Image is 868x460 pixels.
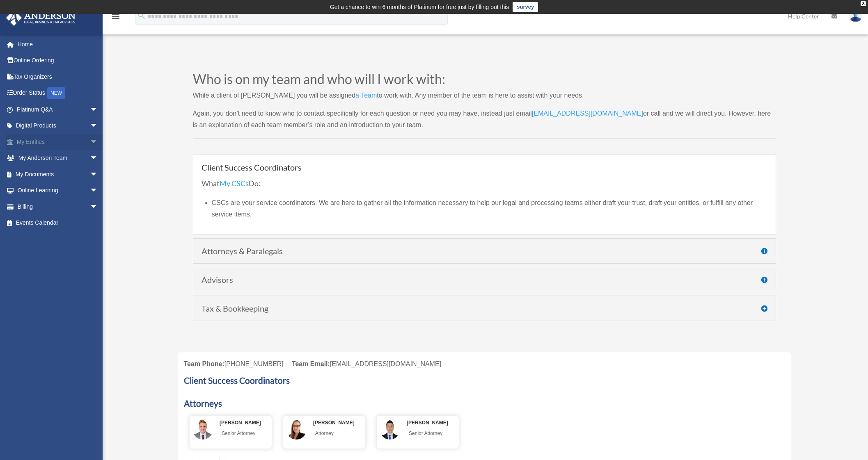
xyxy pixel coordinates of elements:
[184,358,284,370] div: [PHONE_NUMBER]
[202,179,261,188] span: What Do:
[532,110,643,121] a: [EMAIL_ADDRESS][DOMAIN_NAME]
[861,1,866,6] div: close
[220,427,275,440] div: Senior Attorney
[90,150,106,167] span: arrow_drop_down
[137,11,146,20] i: search
[6,182,110,199] a: Online Learningarrow_drop_down
[202,276,767,284] h4: Advisors
[6,134,110,150] a: My Entitiesarrow_drop_down
[286,419,307,440] img: thumbnail
[513,2,538,12] a: survey
[90,118,106,134] span: arrow_drop_down
[6,36,110,52] a: Home
[407,427,462,440] div: Senior Attorney
[380,419,400,440] img: thumbnail
[6,118,110,134] a: Digital Productsarrow_drop_down
[407,419,462,427] div: [PERSON_NAME]
[184,376,785,389] h3: Client Success Coordinators
[184,360,224,367] span: Team Phone:
[212,199,753,218] span: CSCs are your service coordinators. We are here to gather all the information necessary to help o...
[193,90,776,108] p: While a client of [PERSON_NAME] you will be assigned to work with. Any member of the team is here...
[202,163,767,171] h4: Client Success Coordinators
[193,73,776,90] h2: Who is on my team and who will I work with:
[6,150,110,166] a: My Anderson Teamarrow_drop_down
[90,182,106,199] span: arrow_drop_down
[850,10,862,22] img: User Pic
[90,166,106,183] span: arrow_drop_down
[111,11,121,21] i: menu
[355,92,377,103] a: a Team
[192,419,213,440] img: thumbnail
[193,108,776,131] p: Again, you don’t need to know who to contact specifically for each question or need you may have,...
[6,68,110,85] a: Tax Organizers
[47,87,65,99] div: NEW
[6,101,110,118] a: Platinum Q&Aarrow_drop_down
[90,198,106,215] span: arrow_drop_down
[313,419,369,427] div: [PERSON_NAME]
[330,2,509,12] div: Get a chance to win 6 months of Platinum for free just by filling out this
[220,419,275,427] div: [PERSON_NAME]
[90,134,106,150] span: arrow_drop_down
[6,52,110,69] a: Online Ordering
[292,358,441,370] div: [EMAIL_ADDRESS][DOMAIN_NAME]
[6,215,110,231] a: Events Calendar
[202,304,767,312] h4: Tax & Bookkeeping
[184,399,785,412] h3: Attorneys
[6,166,110,182] a: My Documentsarrow_drop_down
[6,198,110,215] a: Billingarrow_drop_down
[4,10,78,26] img: Anderson Advisors Platinum Portal
[292,360,330,367] span: Team Email:
[202,247,767,255] h4: Attorneys & Paralegals
[220,179,249,192] a: My CSCs
[90,101,106,118] span: arrow_drop_down
[313,427,369,440] div: Attorney
[111,14,121,21] a: menu
[6,85,110,102] a: Order StatusNEW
